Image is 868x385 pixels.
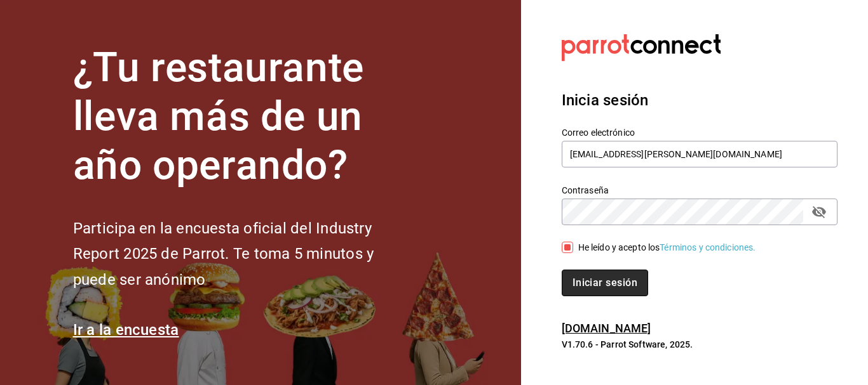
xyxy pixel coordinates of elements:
label: Correo electrónico [562,128,837,137]
button: passwordField [808,201,830,223]
h3: Inicia sesión [562,89,837,112]
h1: ¿Tu restaurante lleva más de un año operando? [73,44,416,190]
label: Contraseña [562,186,837,195]
p: V1.70.6 - Parrot Software, 2025. [562,338,837,351]
button: Iniciar sesión [562,270,648,296]
input: Ingresa tu correo electrónico [562,141,837,167]
a: Términos y condiciones. [660,242,756,252]
a: [DOMAIN_NAME] [562,322,651,335]
h2: Participa en la encuesta oficial del Industry Report 2025 de Parrot. Te toma 5 minutos y puede se... [73,216,416,293]
a: Ir a la encuesta [73,321,179,339]
div: He leído y acepto los [578,241,756,254]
